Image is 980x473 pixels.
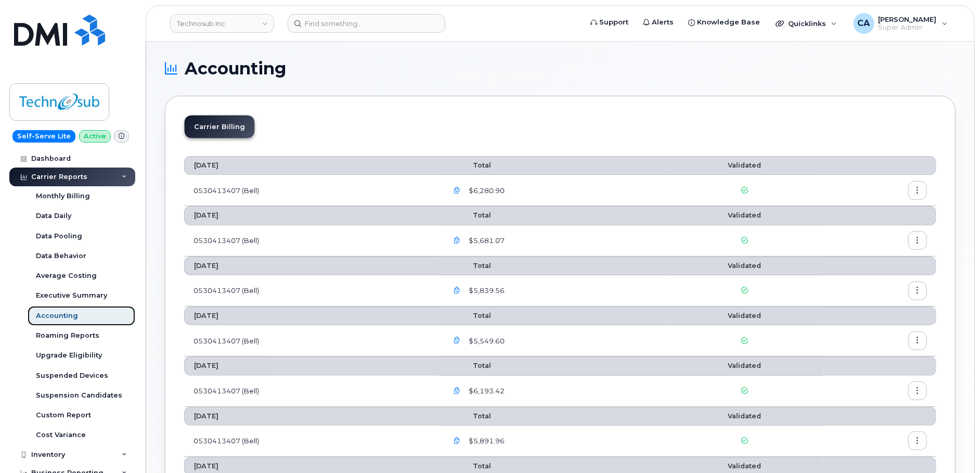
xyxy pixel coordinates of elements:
[666,407,823,426] th: Validated
[184,407,439,426] th: [DATE]
[448,211,491,219] span: Total
[448,412,491,420] span: Total
[184,206,439,225] th: [DATE]
[467,436,505,446] span: $5,891.96
[184,275,439,306] td: 0530413407 (Bell)
[448,362,491,369] span: Total
[467,336,505,346] span: $5,549.60
[666,156,823,175] th: Validated
[666,306,823,325] th: Validated
[448,161,491,169] span: Total
[184,257,439,275] th: [DATE]
[467,386,505,396] span: $6,193.42
[467,186,505,196] span: $6,280.90
[185,61,286,76] span: Accounting
[448,312,491,319] span: Total
[666,206,823,225] th: Validated
[184,356,439,375] th: [DATE]
[448,262,491,270] span: Total
[184,306,439,325] th: [DATE]
[666,257,823,275] th: Validated
[184,325,439,356] td: 0530413407 (Bell)
[448,462,491,470] span: Total
[184,156,439,175] th: [DATE]
[184,426,439,457] td: 0530413407 (Bell)
[184,225,439,257] td: 0530413407 (Bell)
[184,175,439,206] td: 0530413407 (Bell)
[467,286,505,296] span: $5,839.56
[184,376,439,407] td: 0530413407 (Bell)
[666,356,823,375] th: Validated
[467,236,505,246] span: $5,681.07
